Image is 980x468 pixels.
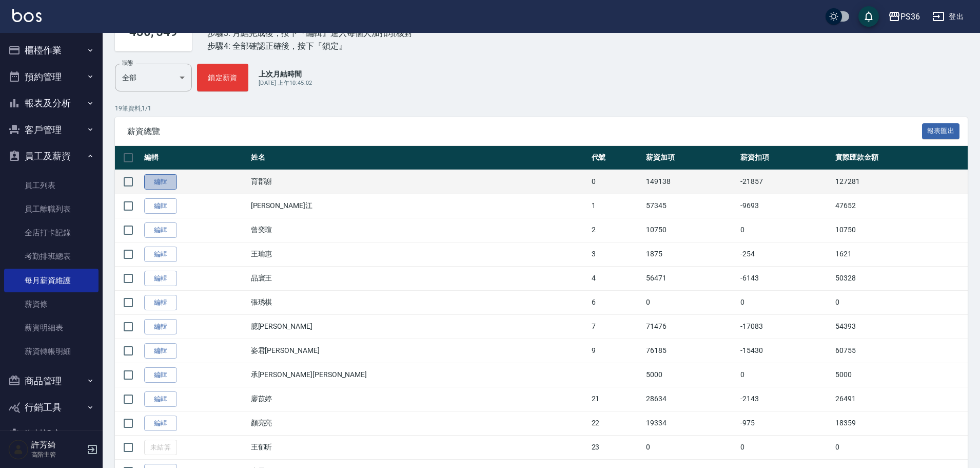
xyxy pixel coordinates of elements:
[4,340,99,363] a: 薪資轉帳明細
[738,146,833,170] th: 薪資扣項
[643,339,738,363] td: 76185
[833,266,968,290] td: 50328
[115,64,192,91] div: 全部
[833,290,968,314] td: 0
[833,387,968,411] td: 26491
[643,242,738,266] td: 1875
[643,218,738,242] td: 10750
[142,146,248,170] th: 編輯
[248,194,589,218] td: [PERSON_NAME]江
[589,314,643,339] td: 7
[833,411,968,435] td: 18359
[589,266,643,290] td: 4
[144,416,177,432] a: 編輯
[738,314,833,339] td: -17083
[4,269,99,292] a: 每月薪資維護
[12,9,42,22] img: Logo
[144,343,177,359] a: 編輯
[122,59,133,67] label: 狀態
[4,143,99,170] button: 員工及薪資
[643,290,738,314] td: 0
[643,170,738,194] td: 149138
[4,117,99,143] button: 客戶管理
[922,126,960,136] a: 報表匯出
[115,104,968,113] p: 19 筆資料, 1 / 1
[884,6,924,27] button: PS36
[197,64,248,91] button: 鎖定薪資
[643,411,738,435] td: 19334
[4,368,99,395] button: 商品管理
[643,363,738,387] td: 5000
[738,411,833,435] td: -975
[248,146,589,170] th: 姓名
[738,339,833,363] td: -15430
[144,222,177,238] a: 編輯
[589,435,643,459] td: 23
[643,314,738,339] td: 71476
[643,387,738,411] td: 28634
[833,146,968,170] th: 實際匯款金額
[144,319,177,335] a: 編輯
[31,450,84,459] p: 高階主管
[833,218,968,242] td: 10750
[738,194,833,218] td: -9693
[589,339,643,363] td: 9
[248,435,589,459] td: 王郁昕
[928,7,968,26] button: 登出
[144,367,177,383] a: 編輯
[144,271,177,287] a: 編輯
[900,10,920,23] div: PS36
[833,435,968,459] td: 0
[738,387,833,411] td: -2143
[4,197,99,221] a: 員工離職列表
[4,394,99,421] button: 行銷工具
[248,170,589,194] td: 育郡謝
[248,339,589,363] td: 姿君[PERSON_NAME]
[589,194,643,218] td: 1
[259,69,312,79] p: 上次月結時間
[248,387,589,411] td: 廖苡婷
[144,198,177,214] a: 編輯
[4,292,99,316] a: 薪資條
[31,440,84,450] h5: 許芳綺
[127,126,922,137] span: 薪資總覽
[248,218,589,242] td: 曾奕瑄
[643,146,738,170] th: 薪資加項
[248,290,589,314] td: 張琇棋
[248,266,589,290] td: 品寰王
[738,170,833,194] td: -21857
[833,194,968,218] td: 47652
[643,435,738,459] td: 0
[589,218,643,242] td: 2
[589,387,643,411] td: 21
[738,363,833,387] td: 0
[259,80,312,86] span: [DATE] 上午10:45:02
[738,435,833,459] td: 0
[4,64,99,90] button: 預約管理
[833,314,968,339] td: 54393
[643,194,738,218] td: 57345
[833,170,968,194] td: 127281
[589,411,643,435] td: 22
[207,27,413,40] div: 步驟3: 月結完成後，按下『編輯』進入每個人加扣項核對
[4,37,99,64] button: 櫃檯作業
[643,266,738,290] td: 56471
[589,242,643,266] td: 3
[738,242,833,266] td: -254
[833,339,968,363] td: 60755
[589,290,643,314] td: 6
[4,174,99,197] a: 員工列表
[144,247,177,263] a: 編輯
[738,290,833,314] td: 0
[144,391,177,407] a: 編輯
[4,421,99,447] button: 資料設定
[4,316,99,340] a: 薪資明細表
[4,245,99,268] a: 考勤排班總表
[738,218,833,242] td: 0
[738,266,833,290] td: -6143
[248,314,589,339] td: 臆[PERSON_NAME]
[8,439,29,460] img: Person
[589,170,643,194] td: 0
[922,123,960,139] button: 報表匯出
[858,6,879,27] button: save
